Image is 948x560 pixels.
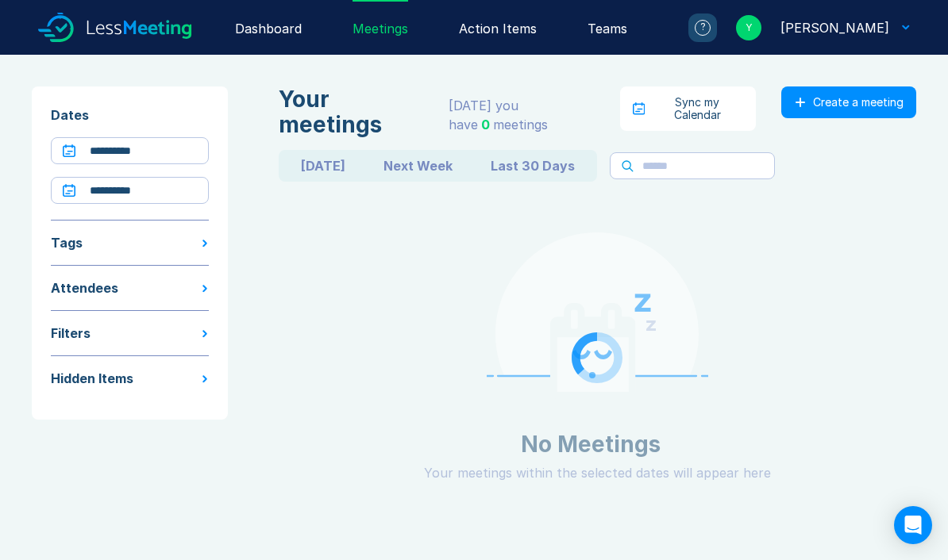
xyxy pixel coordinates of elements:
div: ? [695,20,711,36]
div: Yannick RICOL [780,18,889,37]
div: Create a meeting [813,96,904,109]
div: Tags [51,233,83,252]
div: [DATE] you have meeting s [449,96,620,134]
button: Create a meeting [781,86,916,118]
button: Last 30 Days [472,153,594,178]
div: Filters [51,324,91,343]
button: Next Week [364,153,472,178]
button: Sync my Calendar [620,86,756,131]
span: 0 [481,117,490,132]
a: ? [669,13,717,42]
div: Dates [51,105,209,125]
div: Sync my Calendar [651,96,743,121]
div: Y [736,15,761,40]
div: Your meetings [279,86,437,137]
div: Attendees [51,278,118,297]
div: Open Intercom Messenger [894,506,932,544]
div: Hidden Items [51,369,133,388]
button: [DATE] [282,153,364,178]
